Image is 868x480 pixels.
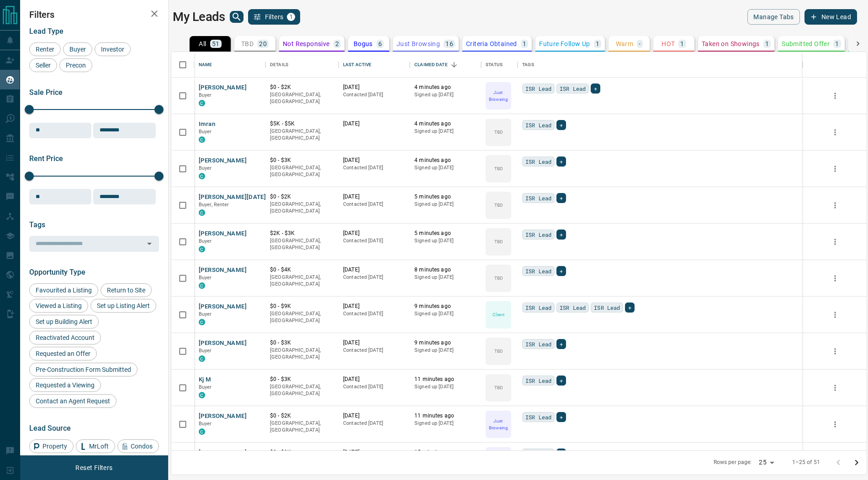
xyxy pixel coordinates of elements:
[69,460,118,475] button: Reset Filters
[199,92,212,98] span: Buyer
[199,428,205,435] div: condos.ca
[29,220,45,229] span: Tags
[343,420,405,427] p: Contacted [DATE]
[828,235,842,249] button: more
[270,274,334,288] p: [GEOGRAPHIC_DATA], [GEOGRAPHIC_DATA]
[556,376,566,386] div: +
[29,424,71,433] span: Lead Source
[199,311,212,317] span: Buyer
[556,412,566,422] div: +
[29,283,98,297] div: Favourited a Listing
[270,83,334,91] p: $0 - $2K
[199,209,205,216] div: condos.ca
[525,412,551,422] span: ISR Lead
[560,230,563,239] span: +
[616,41,634,47] p: Warm
[199,421,212,427] span: Buyer
[199,193,266,202] button: [PERSON_NAME][DATE]
[199,282,205,289] div: condos.ca
[828,89,842,103] button: more
[76,439,115,453] div: MrLoft
[414,347,476,354] p: Signed up [DATE]
[397,41,440,47] p: Just Browsing
[556,157,566,167] div: +
[414,237,476,245] p: Signed up [DATE]
[199,392,205,398] div: condos.ca
[270,376,334,383] p: $0 - $3K
[335,41,339,47] p: 2
[343,347,405,354] p: Contacted [DATE]
[414,420,476,427] p: Signed up [DATE]
[199,246,205,252] div: condos.ca
[343,310,405,318] p: Contacted [DATE]
[494,348,503,355] p: TBD
[339,52,410,78] div: Last Active
[445,41,453,47] p: 16
[747,9,799,25] button: Manage Tabs
[539,41,590,47] p: Future Follow Up
[556,230,566,240] div: +
[487,417,510,431] p: Just Browsing
[414,128,476,135] p: Signed up [DATE]
[522,52,534,78] div: Tags
[525,193,551,203] span: ISR Lead
[86,443,112,450] span: MrLoft
[29,88,63,97] span: Sale Price
[270,193,334,201] p: $0 - $2K
[414,91,476,99] p: Signed up [DATE]
[270,449,334,456] p: $0 - $3K
[32,318,95,325] span: Set up Building Alert
[828,271,842,285] button: more
[343,157,405,164] p: [DATE]
[29,268,85,277] span: Opportunity Type
[199,266,247,275] button: [PERSON_NAME]
[199,348,212,354] span: Buyer
[32,302,85,309] span: Viewed a Listing
[414,274,476,281] p: Signed up [DATE]
[525,230,551,239] span: ISR Lead
[90,299,156,313] div: Set up Listing Alert
[127,443,156,450] span: Condos
[594,84,597,93] span: +
[625,303,635,313] div: +
[525,449,551,458] span: ISR Lead
[98,46,127,53] span: Investor
[32,334,98,341] span: Reactivated Account
[494,202,503,209] p: TBD
[556,266,566,276] div: +
[343,339,405,347] p: [DATE]
[343,303,405,310] p: [DATE]
[199,376,212,384] button: Kj M
[343,201,405,208] p: Contacted [DATE]
[343,120,405,128] p: [DATE]
[804,9,857,25] button: New Lead
[343,164,405,172] p: Contacted [DATE]
[32,287,95,294] span: Favourited a Listing
[518,52,803,78] div: Tags
[29,363,138,376] div: Pre-Construction Form Submitted
[828,198,842,212] button: more
[29,299,88,313] div: Viewed a Listing
[343,91,405,99] p: Contacted [DATE]
[29,378,101,392] div: Requested a Viewing
[32,350,94,357] span: Requested an Offer
[525,157,551,166] span: ISR Lead
[494,238,503,245] p: TBD
[378,41,382,47] p: 6
[828,381,842,395] button: more
[270,303,334,310] p: $0 - $9K
[343,376,405,383] p: [DATE]
[66,46,89,53] span: Buyer
[212,41,220,47] p: 51
[556,339,566,349] div: +
[270,201,334,215] p: [GEOGRAPHIC_DATA], [GEOGRAPHIC_DATA]
[270,230,334,237] p: $2K - $3K
[414,383,476,391] p: Signed up [DATE]
[39,443,70,450] span: Property
[199,100,205,106] div: condos.ca
[199,173,205,179] div: condos.ca
[560,376,563,385] span: +
[29,42,61,56] div: Renter
[241,41,254,47] p: TBD
[525,303,551,312] span: ISR Lead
